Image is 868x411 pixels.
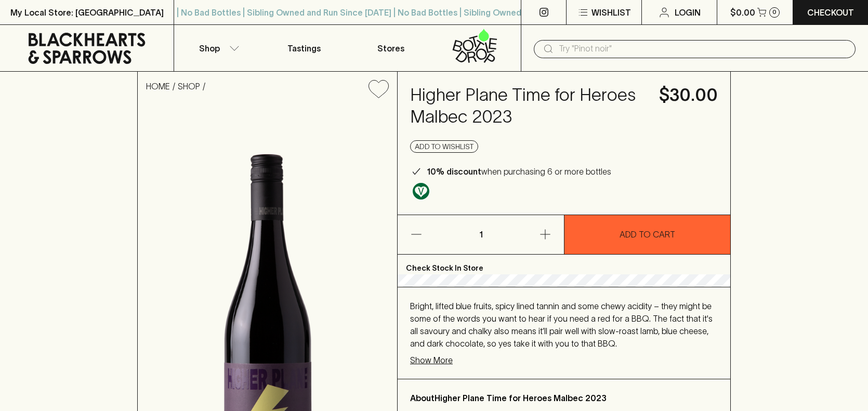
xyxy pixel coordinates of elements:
p: Login [675,6,701,19]
button: ADD TO CART [564,215,730,254]
p: Checkout [807,6,854,19]
p: Stores [377,42,404,55]
p: Shop [199,42,220,55]
p: Wishlist [591,6,631,19]
p: $0.00 [730,6,755,19]
a: Made without the use of any animal products. [410,180,432,202]
a: Stores [348,25,435,71]
input: Try "Pinot noir" [559,41,847,57]
h4: Higher Plane Time for Heroes Malbec 2023 [410,84,647,128]
p: 0 [772,9,777,15]
span: Bright, lifted blue fruits, spicy lined tannin and some chewy acidity – they might be some of the... [410,301,713,348]
p: 1 [468,215,493,254]
a: Tastings [261,25,348,71]
p: ADD TO CART [620,228,675,241]
img: Vegan [413,183,429,200]
button: Add to wishlist [364,76,393,102]
p: when purchasing 6 or more bottles [427,165,611,178]
p: Check Stock In Store [398,255,730,274]
b: 10% discount [427,167,481,176]
p: My Local Store: [GEOGRAPHIC_DATA] [10,6,164,19]
a: HOME [146,82,170,91]
button: Shop [174,25,261,71]
p: Show More [410,354,453,366]
p: Tastings [287,42,321,55]
a: SHOP [178,82,200,91]
button: Add to wishlist [410,140,478,153]
p: About Higher Plane Time for Heroes Malbec 2023 [410,392,718,404]
h4: $30.00 [659,84,718,106]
